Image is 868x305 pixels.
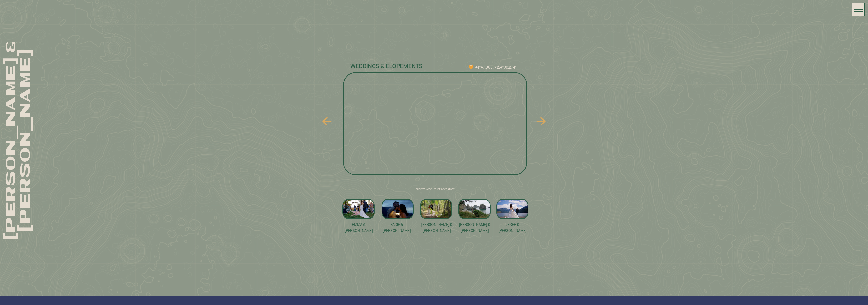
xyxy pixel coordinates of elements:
[456,222,494,226] a: [PERSON_NAME] & [PERSON_NAME]
[350,61,448,68] h1: WEDDINGS & ELOPEMENTS
[378,222,416,226] a: PAIGE & [PERSON_NAME]
[494,222,531,226] a: LEXEE & [PERSON_NAME]
[343,72,527,175] iframe: 798994326
[340,222,378,226] a: emma & [PERSON_NAME]
[403,188,467,193] h1: click to watch their love story
[4,22,20,257] h1: [PERSON_NAME] & [PERSON_NAME]
[469,65,516,70] h1: 41°47.688’, -124°06.274’
[418,222,456,226] a: [PERSON_NAME] & [PERSON_NAME]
